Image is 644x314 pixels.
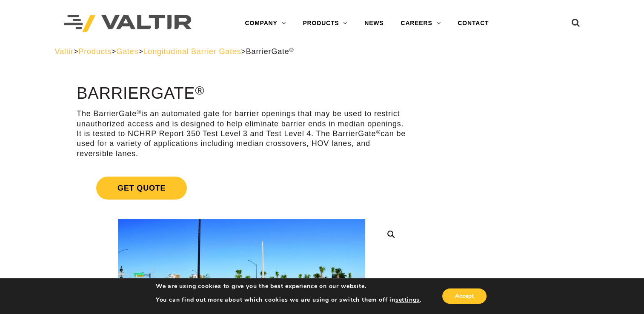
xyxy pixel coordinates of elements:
[356,15,392,32] a: NEWS
[77,166,406,210] a: Get Quote
[195,83,204,97] sup: ®
[246,47,294,56] span: BarrierGate
[96,177,187,200] span: Get Quote
[55,47,590,57] div: > > > >
[64,15,192,32] img: Valtir
[395,296,420,304] button: settings
[449,15,497,32] a: CONTACT
[289,47,294,53] sup: ®
[376,129,381,135] sup: ®
[294,15,356,32] a: PRODUCTS
[143,47,241,56] a: Longitudinal Barrier Gates
[236,15,294,32] a: COMPANY
[77,109,406,159] p: The BarrierGate is an automated gate for barrier openings that may be used to restrict unauthoriz...
[442,288,487,304] button: Accept
[78,47,111,56] a: Products
[392,15,449,32] a: CAREERS
[116,47,138,56] a: Gates
[55,47,74,56] a: Valtir
[77,85,406,103] h1: BarrierGate
[156,296,421,304] p: You can find out more about which cookies we are using or switch them off in .
[156,283,421,290] p: We are using cookies to give you the best experience on our website.
[137,109,141,115] sup: ®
